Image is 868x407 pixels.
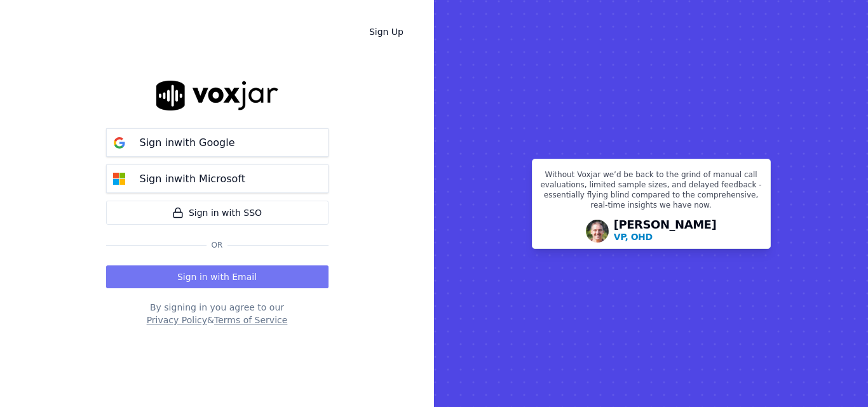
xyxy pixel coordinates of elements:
[140,171,245,187] p: Sign in with Microsoft
[106,201,329,225] a: Sign in with SSO
[106,164,329,193] button: Sign inwith Microsoft
[586,220,609,243] img: Avatar
[106,128,329,157] button: Sign inwith Google
[107,166,132,192] img: microsoft Sign in button
[614,219,717,243] div: [PERSON_NAME]
[614,230,653,243] p: VP, OHD
[140,135,235,150] p: Sign in with Google
[107,130,132,156] img: google Sign in button
[214,314,287,326] button: Terms of Service
[359,20,414,43] a: Sign Up
[106,265,329,288] button: Sign in with Email
[540,170,763,215] p: Without Voxjar we’d be back to the grind of manual call evaluations, limited sample sizes, and de...
[106,301,329,326] div: By signing in you agree to our &
[207,240,228,250] span: Or
[156,81,278,110] img: logo
[147,314,207,326] button: Privacy Policy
